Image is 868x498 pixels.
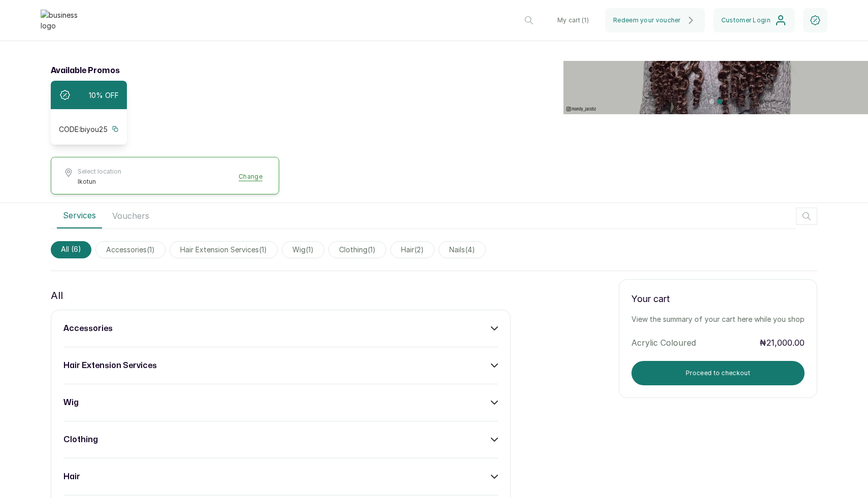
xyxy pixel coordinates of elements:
[78,168,121,176] span: Select location
[631,337,753,349] p: Acrylic Coloured
[63,168,266,186] button: Select locationIkotunChange
[89,90,119,101] div: 10% OFF
[57,203,102,228] button: Services
[80,125,108,134] span: biyou25
[51,64,279,77] h2: Available Promos
[328,241,386,258] span: clothing(1)
[713,8,795,32] button: Customer Login
[63,434,98,446] h3: clothing
[631,314,805,324] p: View the summary of your cart here while you shop
[95,241,165,258] span: accessories(1)
[721,16,771,24] span: Customer Login
[631,361,805,385] button: Proceed to checkout
[613,16,681,24] span: Redeem your voucher
[439,241,486,258] span: nails(4)
[78,178,121,186] span: Ikotun
[41,10,81,31] img: business logo
[106,203,155,228] button: Vouchers
[390,241,435,258] span: hair(2)
[63,359,157,372] h3: hair extension services
[759,337,805,349] p: ₦21,000.00
[63,396,79,409] h3: wig
[59,124,108,135] div: CODE:
[631,292,805,306] p: Your cart
[549,8,597,32] button: My cart (1)
[51,241,91,258] span: All (6)
[63,471,80,483] h3: hair
[51,287,63,304] p: All
[282,241,324,258] span: wig(1)
[63,322,113,335] h3: accessories
[170,241,278,258] span: hair extension services(1)
[605,8,705,32] button: Redeem your voucher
